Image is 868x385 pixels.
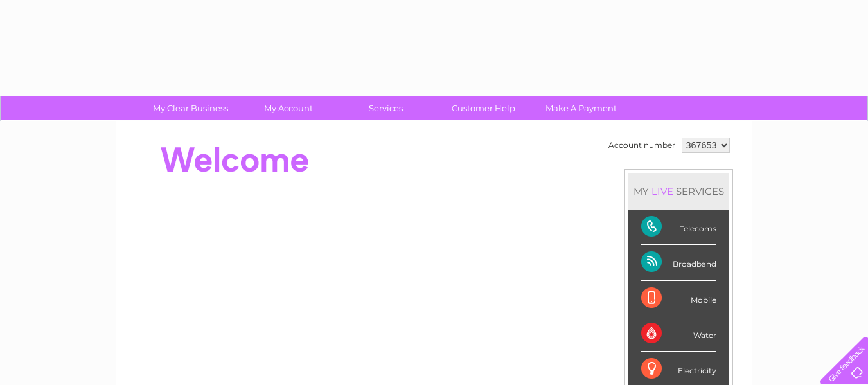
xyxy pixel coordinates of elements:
a: My Clear Business [137,96,244,120]
div: Telecoms [641,210,716,245]
a: Customer Help [430,96,536,120]
a: Make A Payment [528,96,634,120]
div: MY SERVICES [628,173,729,210]
div: Water [641,316,716,352]
div: LIVE [649,185,676,197]
a: Services [333,96,439,120]
div: Mobile [641,281,716,316]
div: Broadband [641,245,716,280]
td: Account number [605,134,678,156]
a: My Account [235,96,341,120]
